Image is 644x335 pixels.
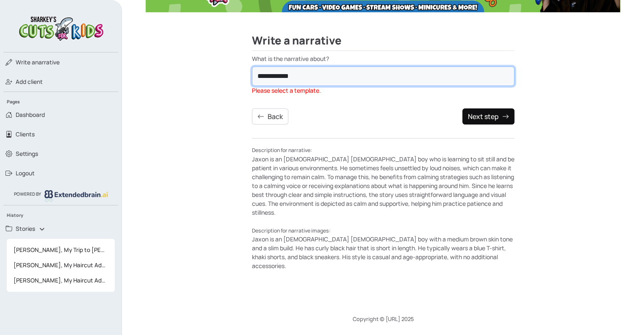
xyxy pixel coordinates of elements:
a: [PERSON_NAME], My Haircut Adventure at [PERSON_NAME] [7,273,115,288]
span: Clients [16,130,35,138]
div: Please select a template. [252,86,514,95]
div: Jaxon is an [DEMOGRAPHIC_DATA] [DEMOGRAPHIC_DATA] boy who is learning to sit still and be patient... [252,145,514,216]
span: Copyright © [URL] 2025 [353,315,414,323]
a: [PERSON_NAME], My Haircut Adventure at [PERSON_NAME] [7,257,115,273]
div: Jaxon is an [DEMOGRAPHIC_DATA] [DEMOGRAPHIC_DATA] boy with a medium brown skin tone and a slim bu... [252,226,514,270]
span: [PERSON_NAME], My Trip to [PERSON_NAME] for a Bang Trim [10,242,111,257]
span: Add client [16,78,43,86]
img: logo [17,14,105,42]
span: [PERSON_NAME], My Haircut Adventure at [PERSON_NAME] [10,273,111,288]
span: [PERSON_NAME], My Haircut Adventure at [PERSON_NAME] [10,257,111,273]
span: Stories [16,224,35,233]
span: Write a [16,58,35,66]
img: logo [44,190,108,201]
button: Back [252,108,288,125]
h2: Write a narrative [252,34,514,51]
span: Logout [16,169,35,177]
span: narrative [16,58,60,66]
span: Dashboard [16,111,45,119]
span: Settings [16,150,38,158]
small: Description for narrative images: [252,227,331,234]
small: Description for narrative: [252,147,312,154]
button: Next step [462,108,514,125]
label: What is the narrative about? [252,54,514,63]
a: [PERSON_NAME], My Trip to [PERSON_NAME] for a Bang Trim [7,242,115,257]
